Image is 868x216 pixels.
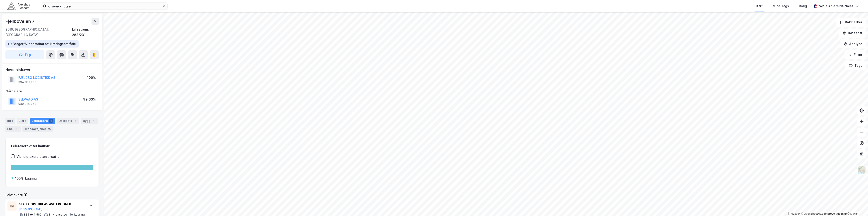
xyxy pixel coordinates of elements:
[18,80,36,84] div: 994 881 906
[46,3,162,10] input: Søk på adresse, matrikkel, gårdeiere, leietakere eller personer
[83,97,96,102] div: 99.63%
[22,126,53,132] div: Transaksjoner
[72,27,99,38] div: Lillestrøm, 283/231
[788,212,800,215] a: Mapbox
[17,154,60,159] div: Vis leietakere uten ansatte
[25,176,37,181] div: Lagring
[819,3,854,9] div: Vetle Ahlefeldt-Næss
[14,127,19,131] div: 3
[6,89,99,94] div: Gårdeiere
[30,118,55,124] div: Leietakere
[15,176,23,181] div: 100%
[840,39,866,48] button: Analyse
[6,67,99,72] div: Hjemmelshaver
[81,118,98,124] div: Bygg
[19,202,85,207] div: SLG LOGISTIKK AS AVD FROGNER
[836,18,866,27] button: Bokmerker
[773,3,789,9] div: Mine Tags
[5,118,15,124] div: Info
[801,212,823,215] a: OpenStreetMap
[19,207,43,211] button: [DOMAIN_NAME]
[824,212,847,215] a: Improve this map
[5,192,99,198] div: Leietakere (1)
[5,126,21,132] div: ESG
[857,166,866,175] img: Z
[73,119,77,123] div: 2
[87,75,96,80] div: 100%
[799,3,807,9] div: Bolig
[845,194,868,216] div: Kontrollprogram for chat
[839,29,866,38] button: Datasett
[756,3,763,9] div: Kart
[49,119,53,123] div: 1
[845,61,866,70] button: Tags
[57,118,79,124] div: Datasett
[18,102,36,106] div: 930 914 053
[7,2,30,10] img: akershus-eiendom-logo.9091f326c980b4bce74ccdd9f866810c.svg
[17,118,28,124] div: Eiere
[92,119,96,123] div: 1
[5,50,44,59] button: Tag
[845,194,868,216] iframe: Chat Widget
[11,143,93,149] div: Leietakere etter industri
[5,18,36,25] div: Fjellboveien 7
[47,127,52,131] div: 15
[844,50,866,59] button: Filter
[5,27,72,38] div: 2016, [GEOGRAPHIC_DATA], [GEOGRAPHIC_DATA]
[13,41,76,47] div: Berger/Skedsmokorset Næringsområde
